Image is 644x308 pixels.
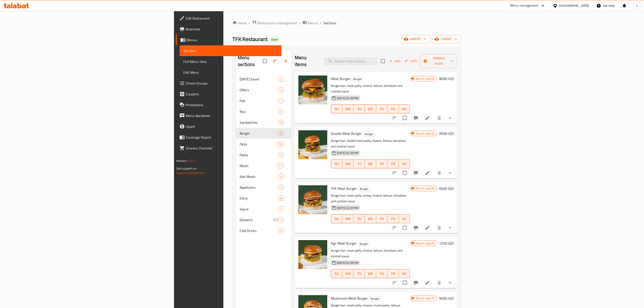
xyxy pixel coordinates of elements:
div: items [278,109,284,114]
span: 11 [277,164,284,168]
span: SU [333,270,341,277]
div: Meals11 [236,160,291,171]
span: Sauce [240,206,278,212]
div: Burger [358,241,370,246]
span: TH [378,270,386,277]
button: MO [342,104,354,113]
span: 2 [279,218,284,222]
button: WE [365,104,376,113]
span: TH [378,161,386,167]
li: / [320,20,322,26]
span: Edit Menu [183,70,278,75]
button: sort-choices [389,277,400,288]
button: show more [445,168,456,178]
div: Desserts2 [236,214,291,225]
span: 3 [279,175,284,179]
button: TU [354,269,365,278]
span: SU [333,216,341,222]
img: TFK Meat Burger [298,185,327,214]
div: Burger10 [236,128,291,139]
span: FR [389,216,397,222]
span: Menu disclaimer [186,113,278,118]
div: items [278,76,284,82]
a: Edit menu item [425,225,430,230]
span: 9 [279,229,284,233]
div: Pizza10 [236,139,291,149]
p: Burger bun, double meat patty, cheese, lettuce, tomatoes and cocktail sauce [331,138,410,149]
button: TH [376,104,387,113]
a: Sections [180,45,282,56]
a: Edit menu item [425,280,430,285]
span: TU [355,270,363,277]
div: Fish1 [236,95,291,106]
a: Choice Groups [176,78,282,89]
span: Cold Drinks [240,228,278,233]
button: export [432,35,461,43]
span: 2 [279,88,284,92]
button: SA [399,269,410,278]
span: [DATE] 02:39 PM [335,96,360,100]
span: TU [355,161,363,167]
span: Branches [186,26,278,32]
span: Select all sections [260,56,270,66]
span: Select to update [400,223,410,232]
div: Appetizers3 [236,182,291,193]
button: SA [399,159,410,168]
button: SA [399,104,410,113]
button: TU [354,159,365,168]
span: SA [401,270,408,277]
div: Fish [240,98,278,103]
button: SU [331,104,342,113]
button: show more [445,277,456,288]
span: WE [367,270,374,277]
button: Branch-specific-item [410,277,421,288]
div: Cold Drinks9 [236,225,291,236]
span: WE [367,161,374,167]
span: Burger [351,76,364,82]
div: Kids Meals3 [236,171,291,182]
button: MO [342,159,354,168]
button: delete [434,113,445,123]
a: Support.OpsPlatform [176,170,205,176]
span: Full Menu View [183,59,278,64]
span: Edit Restaurant [186,16,278,21]
div: items [277,141,284,147]
span: Select to update [400,168,410,178]
p: Burger bun, meat patty, cheese, lettuce, tomatoes and cocktail sauce [331,83,410,94]
div: [GEOGRAPHIC_DATA] [559,3,589,8]
span: SA [401,106,408,112]
span: Select to update [400,113,410,123]
p: Burger bun, meat patty, cheese, lettuce, tomatoes and cocktail sauce [331,248,410,259]
a: Coupons [176,89,282,99]
div: items [278,120,284,125]
span: Select section [378,56,388,66]
span: 6 [279,120,284,125]
div: items [278,152,284,158]
span: Burger [358,186,370,191]
span: Version: [176,158,187,164]
button: Sort [404,58,419,65]
button: delete [434,222,445,233]
a: Menu disclaimer [176,110,282,121]
button: WE [365,269,376,278]
button: SA [399,214,410,223]
span: Pasta [240,152,278,158]
span: Rizo [240,109,278,114]
span: Double Meat Burger [331,130,362,137]
span: Meat Burger [331,75,350,82]
div: Burger [351,76,364,82]
div: Appetizers [240,185,278,190]
span: Sort [405,59,417,64]
div: items [278,185,284,190]
span: Desserts [240,217,273,223]
button: TH [376,159,387,168]
svg: Show Choices [447,170,453,176]
div: Sandwiches6 [236,117,291,128]
span: SA [401,161,408,167]
span: Extra [240,195,278,201]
